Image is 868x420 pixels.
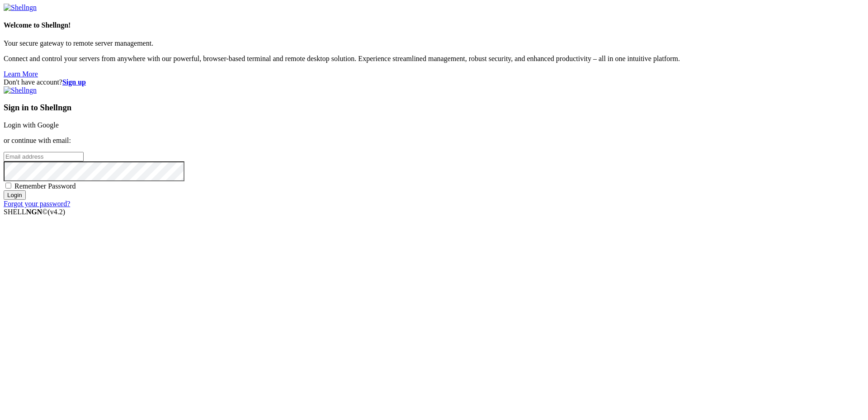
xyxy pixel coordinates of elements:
img: Shellngn [4,86,37,94]
input: Remember Password [5,183,11,189]
p: Connect and control your servers from anywhere with our powerful, browser-based terminal and remo... [4,55,864,63]
input: Email address [4,152,84,161]
span: 4.2.0 [48,208,66,216]
img: Shellngn [4,4,37,12]
a: Sign up [62,78,86,86]
a: Forgot your password? [4,200,70,208]
span: Remember Password [14,182,76,190]
span: SHELL © [4,208,65,216]
h3: Sign in to Shellngn [4,103,864,113]
a: Learn More [4,70,38,78]
a: Login with Google [4,121,59,129]
p: or continue with email: [4,137,864,145]
input: Login [4,190,26,200]
p: Your secure gateway to remote server management. [4,39,864,47]
h4: Welcome to Shellngn! [4,21,864,29]
div: Don't have account? [4,78,864,86]
b: NGN [26,208,42,216]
